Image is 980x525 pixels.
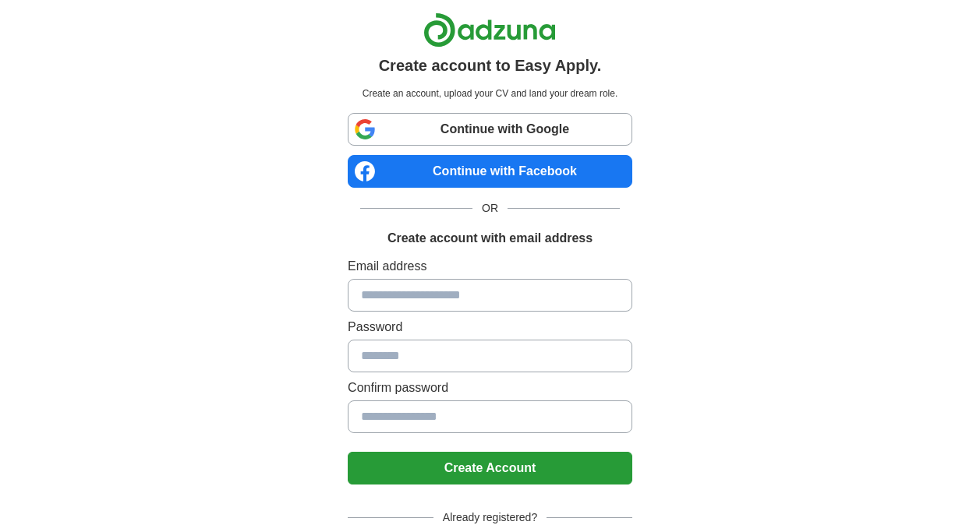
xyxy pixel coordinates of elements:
label: Confirm password [348,379,632,397]
a: Continue with Google [348,113,632,146]
a: Continue with Facebook [348,155,632,188]
label: Email address [348,257,632,276]
h1: Create account with email address [387,229,593,248]
p: Create an account, upload your CV and land your dream role. [351,86,629,100]
img: Adzuna logo [423,12,556,48]
label: Password [348,318,632,336]
button: Create Account [348,452,632,484]
h1: Create account to Easy Apply. [379,54,602,77]
span: OR [472,200,508,217]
